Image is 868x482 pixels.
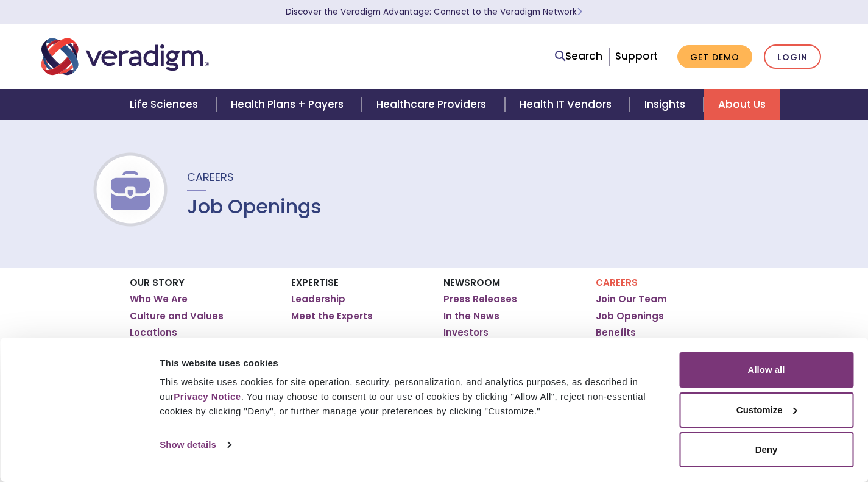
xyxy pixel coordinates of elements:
[115,89,216,120] a: Life Sciences
[596,293,667,305] a: Join Our Team
[160,375,665,419] div: This website uses cookies for site operation, security, personalization, and analytics purposes, ...
[130,293,188,305] a: Who We Are
[443,327,489,339] a: Investors
[630,89,704,120] a: Insights
[443,310,499,322] a: In the News
[362,89,504,120] a: Healthcare Providers
[596,327,636,339] a: Benefits
[679,432,853,467] button: Deny
[291,310,373,322] a: Meet the Experts
[677,45,752,69] a: Get Demo
[216,89,362,120] a: Health Plans + Payers
[130,310,224,322] a: Culture and Values
[704,89,780,120] a: About Us
[596,310,664,322] a: Job Openings
[286,6,582,18] a: Discover the Veradigm Advantage: Connect to the Veradigm NetworkLearn More
[577,6,582,18] span: Learn More
[764,44,821,69] a: Login
[615,49,658,63] a: Support
[160,436,230,454] a: Show details
[187,169,234,185] span: Careers
[291,293,345,305] a: Leadership
[505,89,630,120] a: Health IT Vendors
[555,48,602,65] a: Search
[41,37,209,77] img: Veradigm logo
[679,392,853,428] button: Customize
[130,327,177,339] a: Locations
[443,293,517,305] a: Press Releases
[187,195,322,218] h1: Job Openings
[160,356,665,370] div: This website uses cookies
[174,391,241,402] a: Privacy Notice
[679,352,853,388] button: Allow all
